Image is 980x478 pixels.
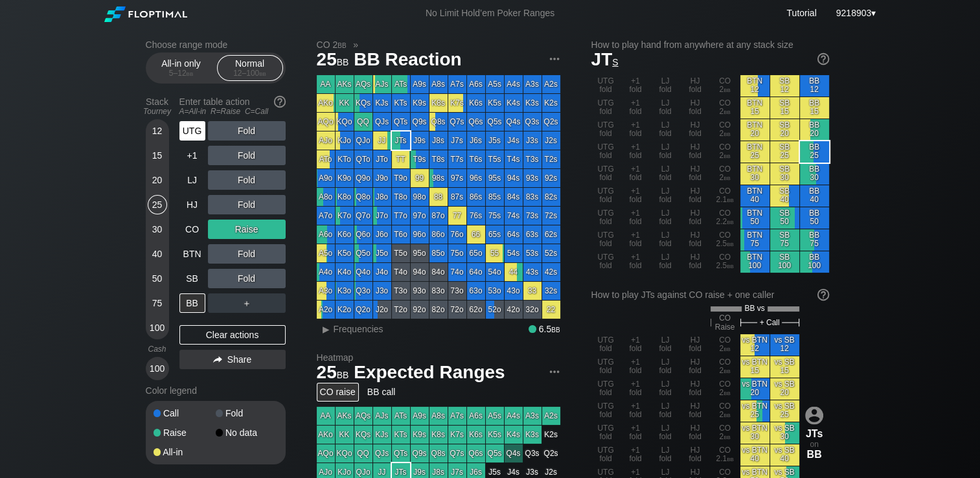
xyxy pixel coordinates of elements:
[505,75,523,93] div: A4s
[448,113,466,131] div: Q7s
[179,107,286,116] div: A=All-in R=Raise C=Call
[354,244,372,262] div: Q5o
[467,94,485,112] div: K6s
[591,49,619,69] span: JT
[104,6,187,22] img: Floptimal logo
[179,269,205,288] div: SB
[523,169,541,187] div: 93s
[373,263,391,281] div: J4o
[486,207,504,225] div: 75s
[740,207,769,229] div: BTN 50
[429,150,448,168] div: T8s
[317,131,335,150] div: AJo
[411,188,429,206] div: 98o
[354,225,372,244] div: Q6o
[486,169,504,187] div: 95s
[411,113,429,131] div: Q9s
[148,293,167,313] div: 75
[336,169,354,187] div: K9o
[317,188,335,206] div: A8o
[411,225,429,244] div: 96o
[724,173,731,182] span: bb
[179,146,205,165] div: +1
[352,50,463,71] span: BB Reaction
[740,185,769,207] div: BTN 40
[392,150,410,168] div: TT
[179,121,205,141] div: UTG
[486,75,504,93] div: A5s
[591,207,621,229] div: UTG fold
[486,188,504,206] div: 85s
[621,97,650,119] div: +1 fold
[216,409,278,418] div: Fold
[786,8,816,18] a: Tutorial
[448,225,466,244] div: 76o
[523,282,541,300] div: 33
[651,185,680,207] div: LJ fold
[591,163,621,185] div: UTG fold
[467,263,485,281] div: 64o
[411,169,429,187] div: 99
[148,318,167,337] div: 100
[429,263,448,281] div: 84o
[392,225,410,244] div: T6o
[154,428,216,437] div: Raise
[591,290,829,300] div: How to play JTs against CO raise + one caller
[411,150,429,168] div: T9s
[651,97,680,119] div: LJ fold
[740,251,769,273] div: BTN 100
[711,185,740,207] div: CO 2.1
[486,94,504,112] div: K5s
[681,185,710,207] div: HJ fold
[800,97,829,119] div: BB 15
[448,131,466,150] div: J7s
[505,225,523,244] div: 64s
[448,282,466,300] div: 73o
[317,225,335,244] div: A6o
[373,244,391,262] div: J5o
[448,150,466,168] div: T7s
[336,94,354,112] div: KK
[208,121,286,141] div: Fold
[354,188,372,206] div: Q8o
[373,282,391,300] div: J3o
[354,169,372,187] div: Q9o
[486,113,504,131] div: Q5s
[467,282,485,300] div: 63o
[816,52,830,66] img: help.32db89a4.svg
[505,207,523,225] div: 74s
[179,244,205,264] div: BTN
[392,244,410,262] div: T5o
[612,54,618,68] span: s
[148,170,167,190] div: 20
[317,150,335,168] div: ATo
[179,91,286,121] div: Enter table action
[429,131,448,150] div: J8s
[317,75,335,93] div: AA
[727,195,734,204] span: bb
[392,188,410,206] div: T8o
[724,151,731,160] span: bb
[146,40,286,50] h2: Choose range mode
[805,406,823,424] img: icon-avatar.b40e07d9.svg
[392,75,410,93] div: ATs
[467,75,485,93] div: A6s
[523,244,541,262] div: 53s
[591,40,829,50] h2: How to play hand from anywhere at any stack size
[392,169,410,187] div: T9o
[216,428,278,437] div: No data
[505,113,523,131] div: Q4s
[373,188,391,206] div: J8o
[467,207,485,225] div: 76s
[523,225,541,244] div: 63s
[770,119,799,141] div: SB 20
[373,169,391,187] div: J9o
[315,39,348,51] span: CO 2
[505,150,523,168] div: T4s
[411,207,429,225] div: 97o
[542,188,560,206] div: 82s
[347,40,365,50] span: »
[336,150,354,168] div: KTo
[505,244,523,262] div: 54s
[836,8,872,18] span: 9218903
